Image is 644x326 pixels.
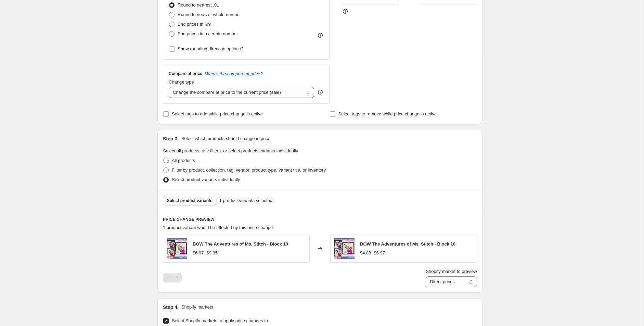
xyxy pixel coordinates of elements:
p: Shopify markets [181,304,213,311]
span: Select product variants individually [172,177,240,182]
span: 1 product variants selected [219,197,272,204]
span: Select tags to add while price change is active [172,111,263,116]
span: Round to nearest .01 [178,2,219,8]
span: Show rounding direction options? [178,46,243,51]
h2: Step 4. [163,304,179,311]
span: Round to nearest whole number [178,12,241,17]
img: BOW_The_Adventures_of_Ms._Stitch_Quilt_Block_10_4x4_5x5_6x6_7x7_8x8_In_The_Hoop_80x.png [167,238,187,259]
span: End prices in a certain number [178,31,238,36]
span: Select Shopify markets to apply price changes to [172,318,268,323]
span: All products [172,158,195,163]
button: What's the compare at price? [205,71,263,76]
strike: $9.95 [207,250,218,256]
nav: Pagination [163,273,182,283]
div: $6.97 [193,250,204,256]
p: Select which products should change in price [181,135,270,142]
h3: Compare at price [169,71,202,76]
span: BOW The Adventures of Ms. Stitch - Block 10 [360,241,455,247]
div: help [317,89,324,96]
strike: $6.97 [374,250,385,256]
span: Select product variants [167,198,212,203]
span: End prices in .99 [178,22,211,27]
span: Select tags to remove while price change is active [338,111,437,116]
span: Select all products, use filters, or select products variants individually [163,148,298,153]
span: BOW The Adventures of Ms. Stitch - Block 10 [193,241,288,247]
span: Shopify market to preview [426,269,477,274]
span: Filter by product, collection, tag, vendor, product type, variant title, or inventory [172,167,326,173]
img: BOW_The_Adventures_of_Ms._Stitch_Quilt_Block_10_4x4_5x5_6x6_7x7_8x8_In_The_Hoop_80x.png [334,238,355,259]
span: 1 product variant would be affected by this price change: [163,225,274,230]
span: Change type [169,79,194,85]
h2: Step 3. [163,135,179,142]
button: Select product variants [163,196,217,205]
h6: PRICE CHANGE PREVIEW [163,217,477,222]
div: $4.88 [360,250,371,256]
